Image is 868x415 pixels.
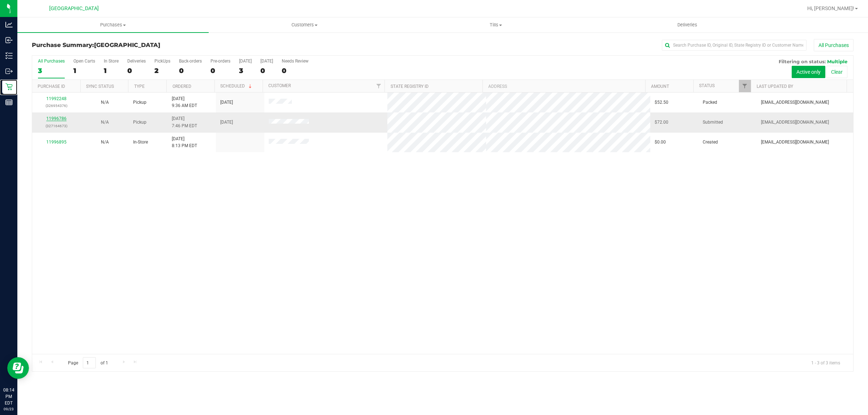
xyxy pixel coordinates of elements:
div: Deliveries [127,59,146,64]
a: Tills [400,17,591,33]
a: Deliveries [592,17,783,33]
span: Packed [703,99,717,106]
span: Created [703,139,718,146]
span: $72.00 [655,119,668,126]
span: $0.00 [655,139,666,146]
button: Active only [792,66,825,78]
iframe: Resource center [7,357,29,379]
span: Not Applicable [101,140,109,145]
inline-svg: Analytics [5,21,13,28]
button: N/A [101,99,109,106]
a: Status [699,83,715,88]
span: Deliveries [668,22,707,28]
a: Amount [651,84,669,89]
div: [DATE] [239,59,252,64]
span: Filtering on status: [779,59,826,64]
span: Hi, [PERSON_NAME]! [807,5,854,11]
inline-svg: Inbound [5,37,13,44]
inline-svg: Inventory [5,52,13,59]
button: N/A [101,139,109,146]
div: 2 [154,67,170,75]
a: Type [134,84,145,89]
a: Filter [373,80,384,92]
div: Needs Review [282,59,309,64]
a: Ordered [173,84,191,89]
span: Submitted [703,119,723,126]
div: 0 [260,67,273,75]
span: Not Applicable [101,120,109,125]
div: 0 [210,67,230,75]
inline-svg: Retail [5,83,13,90]
span: 1 - 3 of 3 items [805,357,846,368]
a: Sync Status [86,84,114,89]
span: $52.50 [655,99,668,106]
div: Pre-orders [210,59,230,64]
span: Page of 1 [62,357,114,368]
button: All Purchases [814,39,854,51]
span: Tills [400,22,591,28]
div: 1 [73,67,95,75]
span: Customers [209,22,400,28]
a: 11996895 [46,140,67,145]
a: Customer [268,83,291,88]
button: Clear [826,66,847,78]
a: Last Updated By [757,84,793,89]
a: 11992248 [46,96,67,101]
a: Purchase ID [38,84,65,89]
span: [EMAIL_ADDRESS][DOMAIN_NAME] [761,119,829,126]
a: Customers [209,17,400,33]
a: Purchases [17,17,209,33]
span: [DATE] 9:36 AM EDT [172,95,197,109]
span: Pickup [133,99,146,106]
div: 0 [179,67,202,75]
span: Multiple [827,59,847,64]
span: [DATE] 8:13 PM EDT [172,136,197,149]
span: [EMAIL_ADDRESS][DOMAIN_NAME] [761,99,829,106]
div: Open Carts [73,59,95,64]
a: State Registry ID [391,84,429,89]
div: 0 [282,67,309,75]
div: 0 [127,67,146,75]
a: Scheduled [220,84,253,89]
span: Not Applicable [101,100,109,105]
input: Search Purchase ID, Original ID, State Registry ID or Customer Name... [662,40,807,51]
p: (327164673) [37,123,76,129]
span: [GEOGRAPHIC_DATA] [49,5,99,12]
div: 3 [239,67,252,75]
h3: Purchase Summary: [32,42,306,48]
div: Back-orders [179,59,202,64]
div: [DATE] [260,59,273,64]
div: PickUps [154,59,170,64]
span: [DATE] 7:46 PM EDT [172,115,197,129]
span: [DATE] [220,119,233,126]
a: Filter [739,80,751,92]
p: (326954376) [37,102,76,109]
button: N/A [101,119,109,126]
th: Address [482,80,645,93]
span: [GEOGRAPHIC_DATA] [94,42,160,48]
div: 1 [104,67,119,75]
span: In-Store [133,139,148,146]
a: 11996786 [46,116,67,121]
div: 3 [38,67,65,75]
inline-svg: Reports [5,99,13,106]
p: 09/23 [3,406,14,412]
div: In Store [104,59,119,64]
input: 1 [83,357,96,368]
p: 08:14 PM EDT [3,387,14,406]
span: Pickup [133,119,146,126]
span: [EMAIL_ADDRESS][DOMAIN_NAME] [761,139,829,146]
span: Purchases [17,22,209,28]
span: [DATE] [220,99,233,106]
inline-svg: Outbound [5,68,13,75]
div: All Purchases [38,59,65,64]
